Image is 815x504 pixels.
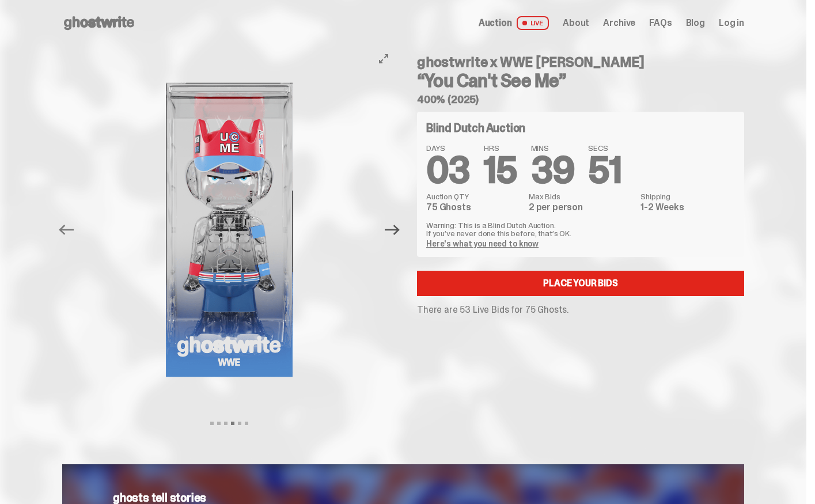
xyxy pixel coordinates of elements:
span: DAYS [426,144,470,152]
button: View slide 5 [238,422,241,425]
span: 03 [426,146,470,194]
dt: Auction QTY [426,192,522,200]
a: Log in [719,18,744,28]
dd: 2 per person [529,203,634,212]
a: Archive [603,18,635,28]
img: John_Cena_Hero_9.png [82,46,376,414]
span: Auction [479,18,512,28]
h4: ghostwrite x WWE [PERSON_NAME] [417,55,744,69]
button: View slide 4 [231,422,234,425]
a: Place your Bids [417,271,744,296]
button: View slide 3 [224,422,228,425]
dd: 1-2 Weeks [640,203,735,212]
a: Auction LIVE [479,16,549,30]
button: View slide 6 [245,422,248,425]
button: Previous [54,217,79,242]
span: 15 [484,146,517,194]
p: There are 53 Live Bids for 75 Ghosts. [417,305,744,314]
span: 51 [588,146,621,194]
span: MINS [531,144,575,152]
span: 39 [531,146,575,194]
button: View slide 2 [217,422,221,425]
a: Blog [686,18,705,28]
span: HRS [484,144,517,152]
a: About [563,18,589,28]
a: Here's what you need to know [426,238,539,249]
button: View full-screen [377,52,391,66]
button: View slide 1 [210,422,214,425]
span: SECS [588,144,621,152]
a: FAQs [649,18,672,28]
p: ghosts tell stories [113,492,693,503]
h4: Blind Dutch Auction [426,122,525,134]
dt: Shipping [640,192,735,200]
button: Next [380,217,405,242]
h3: “You Can't See Me” [417,71,744,90]
span: LIVE [517,16,549,30]
dt: Max Bids [529,192,634,200]
p: Warning: This is a Blind Dutch Auction. If you’ve never done this before, that’s OK. [426,221,735,237]
dd: 75 Ghosts [426,203,522,212]
h5: 400% (2025) [417,94,744,105]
